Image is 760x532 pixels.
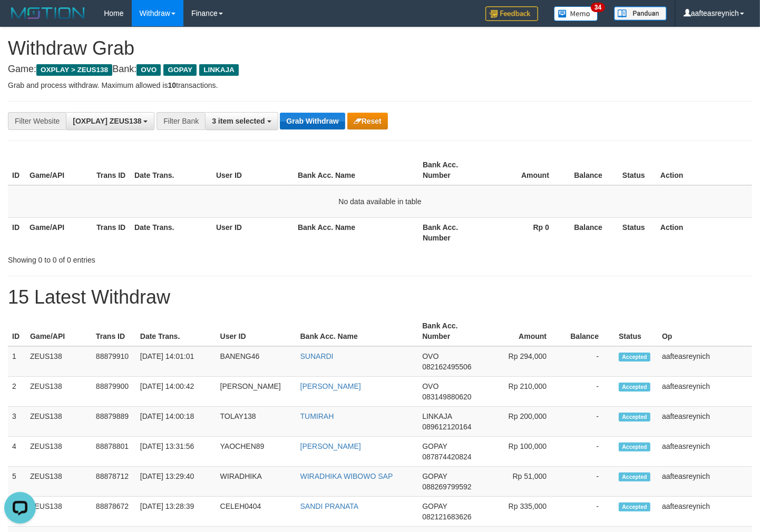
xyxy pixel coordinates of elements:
[25,155,92,185] th: Game/API
[25,217,92,247] th: Game/API
[8,38,752,59] h1: Withdraw Grab
[92,497,136,527] td: 88878672
[614,6,667,21] img: panduan.png
[658,497,752,527] td: aafteasreynich
[26,346,92,377] td: ZEUS138
[216,437,296,467] td: YAOCHEN89
[619,383,650,392] span: Accepted
[212,155,294,185] th: User ID
[216,407,296,437] td: TOLAY138
[422,352,439,360] span: OVO
[8,407,26,437] td: 3
[8,467,26,497] td: 5
[422,483,471,491] span: Copy 088269799592 to clipboard
[26,437,92,467] td: ZEUS138
[199,64,239,76] span: LINKAJA
[8,316,26,346] th: ID
[92,217,130,247] th: Trans ID
[300,352,334,360] a: SUNARDI
[92,346,136,377] td: 88879910
[216,377,296,407] td: [PERSON_NAME]
[422,382,439,390] span: OVO
[422,502,447,510] span: GOPAY
[8,80,752,91] p: Grab and process withdraw. Maximum allowed is transactions.
[658,467,752,497] td: aafteasreynich
[216,316,296,346] th: User ID
[8,217,25,247] th: ID
[422,453,471,461] span: Copy 087874420824 to clipboard
[8,64,752,75] h4: Game: Bank:
[619,443,650,451] span: Accepted
[618,155,656,185] th: Status
[591,3,605,12] span: 34
[484,377,562,407] td: Rp 210,000
[26,497,92,527] td: ZEUS138
[136,467,216,497] td: [DATE] 13:29:40
[484,346,562,377] td: Rp 294,000
[562,346,615,377] td: -
[280,113,345,129] button: Grab Withdraw
[216,497,296,527] td: CELEH0404
[136,316,216,346] th: Date Trans.
[205,112,278,130] button: 3 item selected
[422,423,471,431] span: Copy 089612120164 to clipboard
[92,437,136,467] td: 88878801
[485,155,565,185] th: Amount
[136,407,216,437] td: [DATE] 14:00:18
[4,4,36,36] button: Open LiveChat chat widget
[136,497,216,527] td: [DATE] 13:28:39
[130,217,212,247] th: Date Trans.
[422,412,452,420] span: LINKAJA
[656,155,752,185] th: Action
[656,217,752,247] th: Action
[300,442,361,450] a: [PERSON_NAME]
[554,6,598,21] img: Button%20Memo.svg
[484,437,562,467] td: Rp 100,000
[294,217,418,247] th: Bank Acc. Name
[484,316,562,346] th: Amount
[562,437,615,467] td: -
[422,393,471,401] span: Copy 083149880620 to clipboard
[422,442,447,450] span: GOPAY
[8,250,309,265] div: Showing 0 to 0 of 0 entries
[484,407,562,437] td: Rp 200,000
[294,155,418,185] th: Bank Acc. Name
[216,346,296,377] td: BANENG46
[422,513,471,521] span: Copy 082121683626 to clipboard
[92,467,136,497] td: 88878712
[26,407,92,437] td: ZEUS138
[562,497,615,527] td: -
[418,155,485,185] th: Bank Acc. Number
[8,5,88,21] img: MOTION_logo.png
[92,407,136,437] td: 88879889
[136,437,216,467] td: [DATE] 13:31:56
[562,316,615,346] th: Balance
[485,6,538,21] img: Feedback.jpg
[562,377,615,407] td: -
[216,467,296,497] td: WIRADHIKA
[92,377,136,407] td: 88879900
[300,472,393,480] a: WIRADHIKA WIBOWO SAP
[92,155,130,185] th: Trans ID
[418,316,484,346] th: Bank Acc. Number
[8,346,26,377] td: 1
[619,473,650,481] span: Accepted
[562,407,615,437] td: -
[157,112,205,130] div: Filter Bank
[73,117,141,125] span: [OXPLAY] ZEUS138
[658,316,752,346] th: Op
[163,64,197,76] span: GOPAY
[422,363,471,371] span: Copy 082162495506 to clipboard
[36,64,112,76] span: OXPLAY > ZEUS138
[565,155,618,185] th: Balance
[8,437,26,467] td: 4
[66,112,154,130] button: [OXPLAY] ZEUS138
[300,382,361,390] a: [PERSON_NAME]
[619,413,650,421] span: Accepted
[619,353,650,362] span: Accepted
[619,503,650,511] span: Accepted
[8,155,25,185] th: ID
[484,497,562,527] td: Rp 335,000
[658,437,752,467] td: aafteasreynich
[347,113,388,129] button: Reset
